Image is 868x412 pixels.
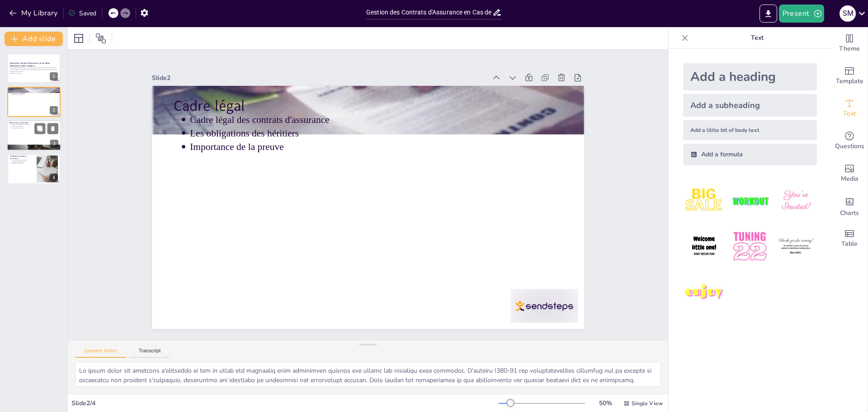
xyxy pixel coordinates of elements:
[729,180,771,222] img: 2.jpeg
[683,120,817,140] div: Add a little bit of body text
[840,5,856,22] div: S M
[831,60,868,92] div: Add ready made slides
[95,33,106,44] span: Position
[841,239,858,249] span: Table
[779,5,824,23] button: Present
[130,348,170,358] button: Transcript
[841,174,859,184] span: Media
[68,9,96,18] div: Saved
[205,91,573,182] p: Les obligations des héritiers
[75,348,126,358] button: Speaker Notes
[12,92,58,94] p: Les obligations des héritiers
[12,163,34,164] p: Gestion des cotisations
[7,154,61,184] div: 4
[831,92,868,125] div: Add text boxes
[10,62,51,67] strong: Gestion des Contrats d'Assurance en Cas de Décès : Mécanismes et Défis Juridiques
[11,125,58,127] p: Gestion des successions
[775,180,817,222] img: 3.jpeg
[50,106,58,114] div: 2
[840,5,856,23] button: S M
[835,141,864,151] span: Questions
[208,78,576,169] p: Cadre légal des contrats d'assurance
[831,222,868,255] div: Add a table
[366,6,492,19] input: Insert title
[683,144,817,165] div: Add a formula
[7,53,61,83] div: 1
[50,72,58,80] div: 1
[831,190,868,222] div: Add charts and graphs
[843,109,856,119] span: Text
[836,76,863,86] span: Template
[683,63,817,90] div: Add a heading
[12,159,34,161] p: Accès aux données personnelles
[10,88,58,91] p: Cadre légal
[9,122,58,124] p: Mécanismes applicables
[180,31,509,109] div: Slide 2
[10,72,58,74] p: Generated with [URL]
[194,58,579,159] p: Cadre légal
[683,272,725,314] img: 7.jpeg
[75,362,661,387] textarea: Lo ipsum dolor sit ametcons a'elitseddo ei tem in utlab etd magnaaliq enim adminimven quisnos exe...
[7,6,61,20] button: My Library
[11,127,58,129] p: Obligations des héritiers
[71,399,499,407] div: Slide 2 / 4
[840,208,859,218] span: Charts
[12,94,58,95] p: Importance de la preuve
[50,173,58,182] div: 4
[831,157,868,190] div: Add images, graphics, shapes or video
[203,104,570,195] p: Importance de la preuve
[729,225,771,267] img: 5.jpeg
[11,124,58,126] p: Preuves nécessaires pour le transfert
[683,225,725,267] img: 4.jpeg
[632,400,663,407] span: Single View
[7,87,61,117] div: 2
[692,27,822,49] p: Text
[12,90,58,92] p: Cadre légal des contrats d'assurance
[831,125,868,157] div: Get real-time input from your audience
[683,180,725,222] img: 1.jpeg
[831,27,868,60] div: Change the overall theme
[12,161,34,163] p: Transfert sans autorisation
[594,399,616,407] div: 50 %
[683,94,817,117] div: Add a subheading
[71,31,86,46] div: Layout
[839,44,860,54] span: Theme
[7,120,61,151] div: 3
[775,225,817,267] img: 6.jpeg
[10,67,58,72] p: Cette présentation aborde les mécanismes juridiques entourant les contrats d'assurance en cas de ...
[10,155,34,160] p: Problèmes juridiques rencontrés
[50,140,58,148] div: 3
[34,123,45,134] button: Duplicate Slide
[47,123,58,134] button: Delete Slide
[759,5,777,23] button: Export to PowerPoint
[5,32,63,46] button: Add slide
